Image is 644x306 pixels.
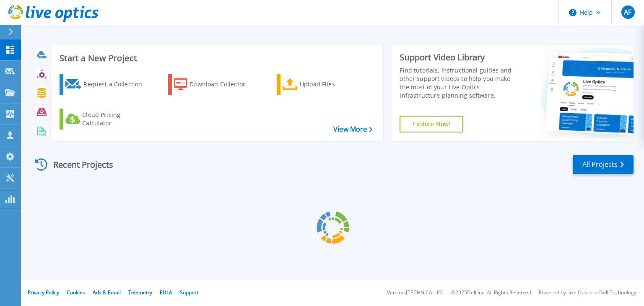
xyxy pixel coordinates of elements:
[539,290,636,296] li: Powered by Live Optics, a Dell Technology
[400,116,463,132] a: Explore Now!
[387,290,444,296] li: Version: [TECHNICAL_ID]
[128,289,152,296] a: Telemetry
[160,289,172,296] a: EULA
[60,54,372,63] h3: Start a New Project
[168,74,262,95] a: Download Collector
[624,9,631,16] span: AF
[93,289,121,296] a: Ads & Email
[400,66,521,100] div: Find tutorials, instructional guides and other support videos to help you make the most of your L...
[28,289,59,296] a: Privacy Policy
[190,76,257,93] div: Download Collector
[60,109,153,130] a: Cloud Pricing Calculator
[82,111,149,127] div: Cloud Pricing Calculator
[32,154,125,175] div: Recent Projects
[451,290,531,296] li: © 2025 Dell Inc. All Rights Reserved
[400,52,521,63] div: Support Video Library
[180,289,198,296] a: Support
[573,155,634,174] a: All Projects
[333,125,372,133] a: View More
[83,76,151,93] div: Request a Collection
[277,74,370,95] a: Upload Files
[300,76,367,93] div: Upload Files
[60,74,153,95] a: Request a Collection
[67,289,85,296] a: Cookies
